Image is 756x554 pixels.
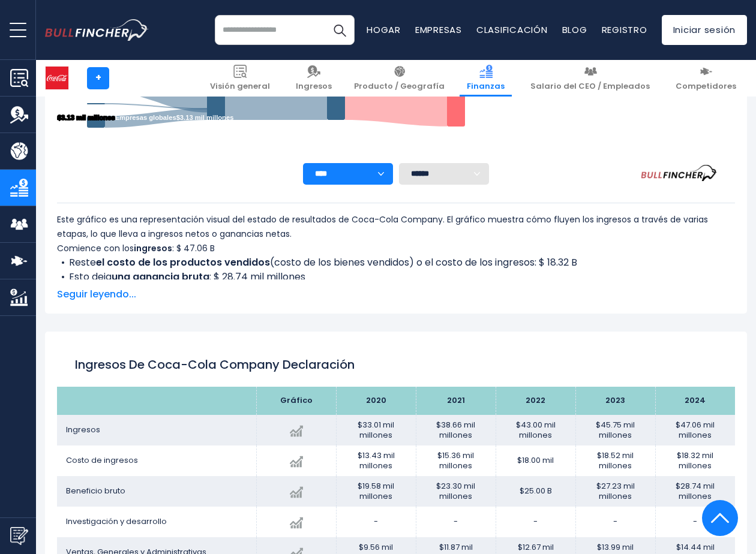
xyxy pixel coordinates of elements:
[336,387,416,415] th: 2020
[530,82,650,92] span: Salario del CEO / Empleados
[562,23,587,36] a: Blog
[523,60,657,97] a: Salario del CEO / Empleados
[496,507,575,537] td: -
[575,415,655,445] td: $45.75 mil millones
[296,82,332,92] span: Ingresos
[75,356,717,374] h1: Ingresos de Coca-Cola Company Declaración
[415,23,462,36] a: Empresas
[57,213,708,254] font: Este gráfico es una representación visual del estado de resultados de Coca-Cola Company. El gráfi...
[655,476,735,507] td: $28.74 mil millones
[575,387,655,415] th: 2023
[57,270,735,284] li: Esto deja : $ 28.74 mil millones
[45,19,149,41] img: Logotipo de Bullfincher
[416,445,496,476] td: $15.36 mil millones
[668,60,743,97] a: Competidores
[256,387,336,415] th: Gráfico
[354,82,445,92] span: Producto / Geografía
[575,476,655,507] td: $27.23 mil millones
[575,507,655,537] td: -
[416,387,496,415] th: 2021
[336,476,416,507] td: $19.58 mil millones
[655,387,735,415] th: 2024
[96,255,270,269] b: el costo de los productos vendidos
[476,23,548,36] a: Clasificación
[467,82,505,92] span: Finanzas
[87,67,109,89] a: +
[66,485,125,496] span: Beneficio bruto
[496,445,575,476] td: $18.00 mil
[416,507,496,537] td: -
[57,255,735,270] li: Reste (costo de los bienes vendidos) o el costo de los ingresos: $ 18.32 B
[134,242,172,254] b: ingresos
[496,387,575,415] th: 2022
[336,415,416,445] td: $33.01 mil millones
[602,23,647,36] a: Registro
[336,445,416,476] td: $13.43 mil millones
[289,60,339,97] a: Ingresos
[416,415,496,445] td: $38.66 mil millones
[496,415,575,445] td: $43.00 mil millones
[66,424,100,435] span: Ingresos
[45,19,149,41] a: Ir a la página de inicio
[210,82,270,92] span: Visión general
[112,270,209,284] b: una ganancia bruta
[347,60,452,97] a: Producto / Geografía
[655,415,735,445] td: $47.06 mil millones
[662,15,748,45] a: Iniciar sesión
[575,445,655,476] td: $18.52 mil millones
[655,507,735,537] td: -
[325,15,355,45] button: Buscar
[676,82,736,92] span: Competidores
[496,476,575,507] td: $25.00 B
[416,476,496,507] td: $23.30 mil millones
[367,23,401,36] a: Hogar
[203,60,277,97] a: Visión general
[66,454,138,466] span: Costo de ingresos
[57,287,735,302] span: Seguir leyendo...
[66,516,167,527] span: Investigación y desarrollo
[46,67,68,89] img: Logotipo de KO
[655,445,735,476] td: $18.32 mil millones
[336,507,416,537] td: -
[460,60,512,97] a: Finanzas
